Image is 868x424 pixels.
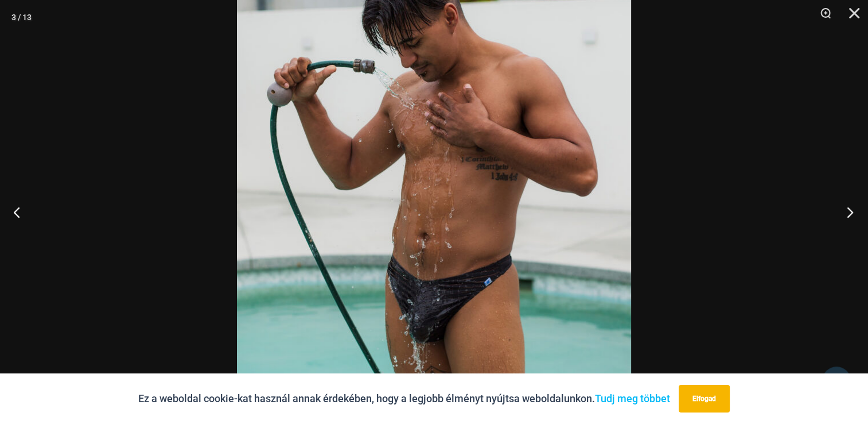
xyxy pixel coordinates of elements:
button: Következő [825,183,868,241]
p: Ez a weboldal cookie-kat használ annak érdekében, hogy a legjobb élményt nyújtsa weboldalunkon. [138,390,670,407]
div: 3 / 13 [11,9,32,26]
a: Tudj meg többet [595,392,670,404]
button: Elfogad [679,385,730,413]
